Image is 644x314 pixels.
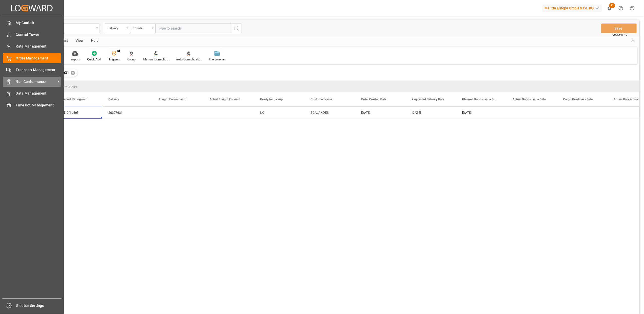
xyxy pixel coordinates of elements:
span: Order Management [16,56,61,61]
a: My Cockpit [3,18,61,28]
span: 11 [609,3,615,8]
span: Order Created Date [361,98,386,101]
button: open menu [130,24,155,33]
div: NO [254,107,304,119]
div: [DATE] [456,107,507,119]
div: 180d19f1e5ef [52,107,102,119]
div: Group [127,57,136,62]
span: Delivery [108,98,119,101]
button: Save [601,24,637,33]
a: Transport Management [3,65,61,75]
a: Order Management [3,53,61,63]
span: Transport Management [16,67,61,73]
a: Rate Management [3,41,61,51]
button: search button [231,24,242,33]
span: Cargo Readiness Date [563,98,593,101]
span: Timeslot Management [16,103,61,108]
div: ✕ [71,71,75,75]
div: Delivery [108,25,125,31]
span: My Cockpit [16,20,61,26]
div: Help [87,37,102,45]
button: open menu [105,24,130,33]
div: [DATE] [406,107,456,119]
a: Control Tower [3,30,61,39]
div: Quick Add [87,57,101,62]
span: Arrival Date Actual [614,98,638,101]
span: Ready for pickup [260,98,283,101]
div: Auto Consolidation [176,57,201,62]
div: 20377631 [102,107,153,119]
span: Data Management [16,91,61,96]
span: Ctrl/CMD + S [612,33,627,37]
div: Import [70,57,80,62]
span: Requested Delivery Date [412,98,444,101]
div: View [72,37,87,45]
div: Equals [133,25,150,31]
div: Manual Consolidation [143,57,169,62]
span: Planned Goods Issue Date [462,98,496,101]
a: Timeslot Management [3,100,61,110]
div: Melitta Europa GmbH & Co. KG [542,5,602,12]
a: Data Management [3,88,61,98]
span: Rate Management [16,44,61,49]
span: Non Conformance [16,79,56,84]
button: Help Center [615,3,627,14]
button: show 11 new notifications [604,3,615,14]
span: Control Tower [16,32,61,37]
button: Melitta Europa GmbH & Co. KG [542,3,604,13]
span: Transport ID Logward [58,98,87,101]
div: SCALANDES [304,107,355,119]
span: Actual Goods Issue Date [513,98,546,101]
div: File Browser [209,57,225,62]
span: Freight Forwarder Id [159,98,186,101]
input: Type to search [155,24,231,33]
div: [DATE] [355,107,406,119]
span: Actual Freight Forwarder Id [209,98,243,101]
span: Sidebar Settings [16,303,62,308]
span: Customer Name [311,98,332,101]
